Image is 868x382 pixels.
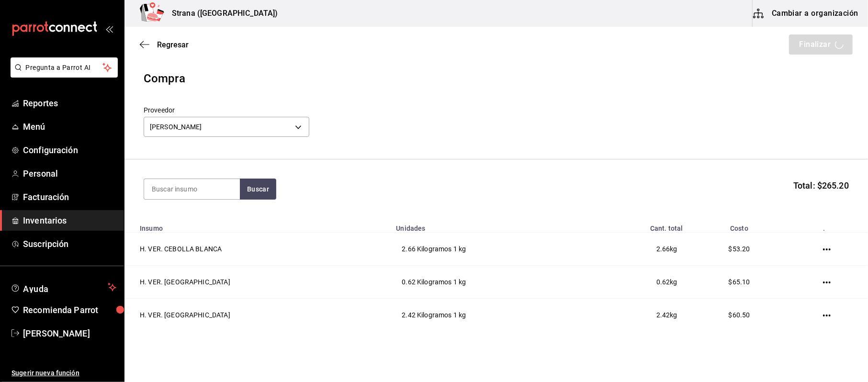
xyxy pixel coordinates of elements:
[23,281,104,293] span: Ayuda
[7,69,118,79] a: Pregunta a Parrot AI
[164,8,278,19] h3: Strana ([GEOGRAPHIC_DATA])
[656,245,670,253] span: 2.66
[23,214,116,227] span: Inventarios
[26,63,103,73] span: Pregunta a Parrot AI
[23,303,116,316] span: Recomienda Parrot
[124,219,390,233] th: Insumo
[23,120,116,133] span: Menú
[144,179,240,199] input: Buscar insumo
[144,70,849,87] div: Compra
[588,266,688,299] td: kg
[240,179,276,200] button: Buscar
[23,97,116,110] span: Reportes
[689,219,790,233] th: Costo
[11,368,116,378] span: Sugerir nueva función
[23,237,116,250] span: Suscripción
[656,311,670,319] span: 2.42
[124,233,390,266] td: H. VER. CEBOLLA BLANCA
[729,278,750,286] span: $65.10
[390,219,588,233] th: Unidades
[588,299,688,332] td: kg
[390,233,588,266] td: 2.66 Kilogramos 1 kg
[23,327,116,340] span: [PERSON_NAME]
[124,299,390,332] td: H. VER. [GEOGRAPHIC_DATA]
[144,107,309,114] label: Proveedor
[11,57,118,78] button: Pregunta a Parrot AI
[790,219,868,233] th: .
[157,40,189,49] span: Regresar
[124,266,390,299] td: H. VER. [GEOGRAPHIC_DATA]
[105,25,113,33] button: open_drawer_menu
[588,233,688,266] td: kg
[144,117,309,137] div: [PERSON_NAME]
[23,191,116,203] span: Facturación
[390,266,588,299] td: 0.62 Kilogramos 1 kg
[729,245,750,253] span: $53.20
[729,311,750,319] span: $60.50
[390,299,588,332] td: 2.42 Kilogramos 1 kg
[23,144,116,157] span: Configuración
[140,40,189,49] button: Regresar
[23,167,116,180] span: Personal
[588,219,688,233] th: Cant. total
[793,179,849,192] span: Total: $265.20
[656,278,670,286] span: 0.62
